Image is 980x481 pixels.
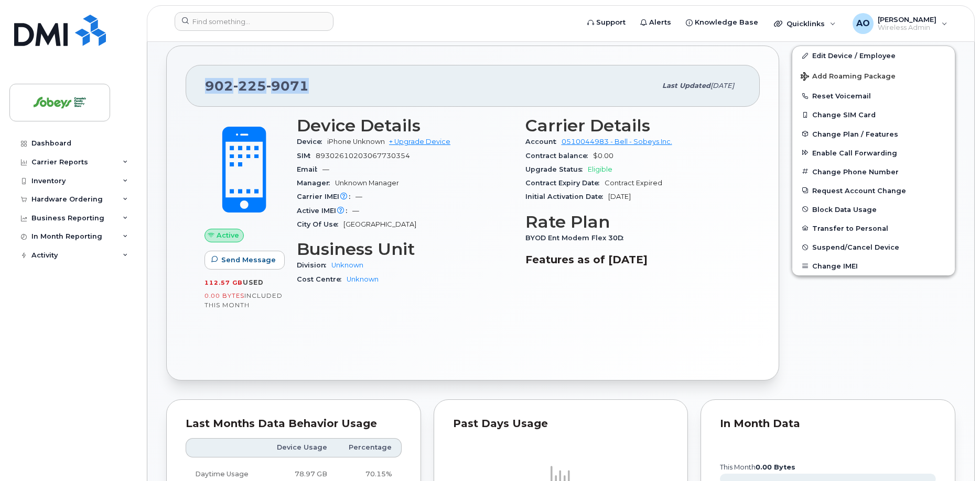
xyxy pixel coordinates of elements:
span: — [322,165,329,173]
span: used [243,278,264,286]
div: Last Months Data Behavior Usage [186,419,402,429]
span: [DATE] [608,193,631,200]
span: Unknown Manager [335,179,399,187]
span: Account [525,138,562,146]
h3: Business Unit [297,240,513,259]
a: 0510044983 - Bell - Sobeys Inc. [562,138,672,146]
button: Transfer to Personal [792,219,955,238]
button: Change IMEI [792,256,955,275]
h3: Rate Plan [525,212,741,231]
a: Edit Device / Employee [792,46,955,65]
span: Active [217,230,239,240]
a: Alerts [633,12,679,33]
span: iPhone Unknown [327,138,385,146]
button: Change Plan / Features [792,125,955,143]
span: SIM [297,152,316,160]
span: — [356,193,362,200]
th: Percentage [337,438,401,457]
span: [DATE] [710,82,734,90]
span: Last updated [662,82,710,90]
span: City Of Use [297,220,343,228]
button: Request Account Change [792,181,955,200]
button: Suspend/Cancel Device [792,238,955,256]
button: Add Roaming Package [792,65,955,86]
h3: Features as of [DATE] [525,253,741,266]
span: 902 [205,78,309,94]
button: Reset Voicemail [792,86,955,105]
span: Support [596,17,626,28]
button: Block Data Usage [792,200,955,219]
a: Unknown [331,261,363,269]
span: Suspend/Cancel Device [812,243,899,251]
text: this month [719,463,795,471]
a: Knowledge Base [679,12,766,33]
button: Change Phone Number [792,162,955,181]
h3: Device Details [297,116,513,135]
span: Knowledge Base [695,17,758,28]
span: Carrier IMEI [297,193,356,200]
span: Active IMEI [297,207,352,215]
span: AO [856,17,870,30]
span: Upgrade Status [525,165,588,173]
span: Contract Expiry Date [525,179,605,187]
h3: Carrier Details [525,116,741,135]
span: Email [297,165,322,173]
input: Find something... [175,12,333,31]
span: Contract Expired [605,179,662,187]
div: Quicklinks [767,13,843,34]
button: Send Message [204,251,285,270]
span: [PERSON_NAME] [878,15,936,24]
span: Send Message [221,255,276,265]
span: Initial Activation Date [525,193,608,200]
div: Antonio Orgera [845,13,955,34]
a: Support [580,12,633,33]
span: $0.00 [593,152,613,160]
div: Past Days Usage [453,419,669,429]
span: BYOD Ent Modem Flex 30D [525,234,629,242]
span: Add Roaming Package [801,72,896,82]
span: [GEOGRAPHIC_DATA] [343,220,416,228]
span: Wireless Admin [878,24,936,32]
tspan: 0.00 Bytes [756,463,795,471]
span: Division [297,261,331,269]
span: Device [297,138,327,146]
span: Eligible [588,165,612,173]
span: 9071 [266,78,309,94]
span: 225 [233,78,266,94]
span: Contract balance [525,152,593,160]
a: + Upgrade Device [389,138,450,146]
span: Alerts [649,17,671,28]
span: 0.00 Bytes [204,292,244,299]
th: Device Usage [265,438,337,457]
button: Change SIM Card [792,105,955,124]
a: Unknown [347,275,379,283]
span: Enable Call Forwarding [812,149,897,156]
span: 112.57 GB [204,279,243,286]
span: — [352,207,359,215]
span: Cost Centre [297,275,347,283]
button: Enable Call Forwarding [792,143,955,162]
span: 89302610203067730354 [316,152,410,160]
span: Quicklinks [787,19,825,28]
span: Manager [297,179,335,187]
div: In Month Data [720,419,936,429]
span: Change Plan / Features [812,130,898,138]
